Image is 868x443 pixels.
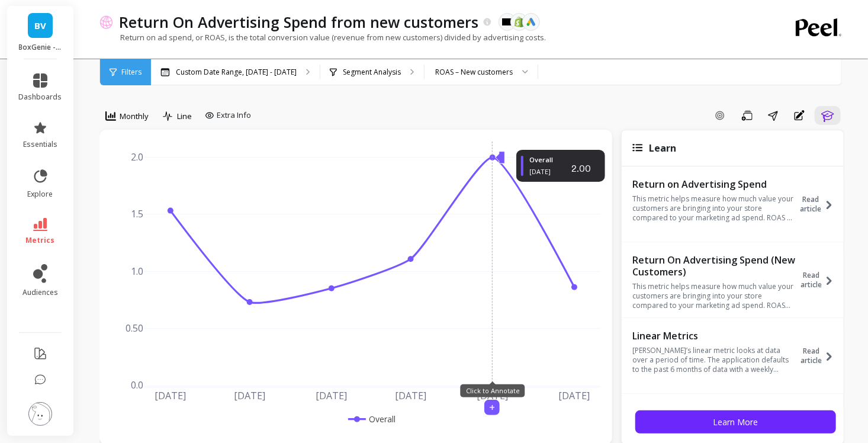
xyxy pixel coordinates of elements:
p: Linear Metrics [632,330,795,342]
span: Monthly [120,111,149,122]
p: Segment Analysis [343,68,401,77]
img: profile picture [28,402,52,426]
span: Filters [121,68,142,77]
p: This metric helps measure how much value your customers are bringing into your store compared to ... [632,282,795,310]
button: Read article [798,177,841,232]
p: Return on ad spend, or ROAS, is the total conversion value (revenue from new customers) divided b... [99,32,546,43]
span: metrics [26,236,55,245]
span: audiences [22,288,58,297]
span: explore [28,190,53,199]
img: header icon [99,15,113,28]
span: Extra Info [217,110,251,121]
button: Read article [798,329,841,383]
div: ROAS – New customers [435,66,513,78]
span: Line [177,111,192,122]
p: This metric helps measure how much value your customers are bringing into your store compared to ... [632,194,795,223]
img: api.klaviyo.svg [502,18,513,25]
p: [PERSON_NAME]’s linear metric looks at data over a period of time. The application defaults to th... [632,346,795,374]
span: BV [34,19,46,33]
span: Learn [649,142,676,155]
p: BoxGenie - vanguard-packaging.myshopify.com [19,43,62,52]
span: Learn More [713,416,758,428]
p: Return on Advertising Spend [632,178,795,190]
span: essentials [23,140,57,149]
p: Return On Advertising Spend (New Customers) [632,254,795,278]
img: api.google.svg [526,17,536,27]
span: dashboards [19,92,62,102]
span: Read article [798,271,824,290]
span: Read article [798,195,824,214]
p: Custom Date Range, [DATE] - [DATE] [176,68,297,77]
img: api.shopify.svg [514,17,525,27]
button: Read article [798,253,841,307]
button: Learn More [635,410,836,434]
p: Return On Advertising Spend from new customers [119,12,478,32]
span: Read article [798,346,824,365]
